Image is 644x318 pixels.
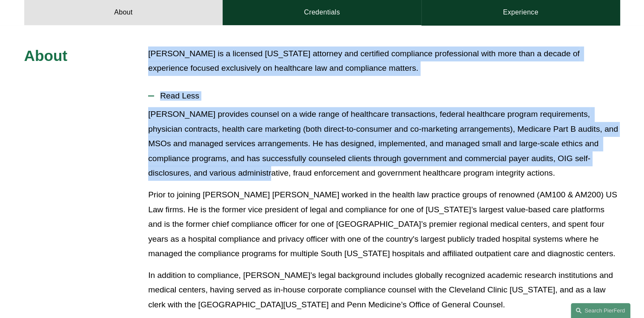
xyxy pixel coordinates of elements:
[571,303,630,318] a: Search this site
[148,46,620,76] p: [PERSON_NAME] is a licensed [US_STATE] attorney and certified compliance professional with more t...
[154,91,620,101] span: Read Less
[148,268,620,312] p: In addition to compliance, [PERSON_NAME]’s legal background includes globally recognized academic...
[24,47,68,64] span: About
[148,85,620,107] button: Read Less
[148,107,620,181] p: [PERSON_NAME] provides counsel on a wide range of healthcare transactions, federal healthcare pro...
[148,188,620,261] p: Prior to joining [PERSON_NAME] [PERSON_NAME] worked in the health law practice groups of renowned...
